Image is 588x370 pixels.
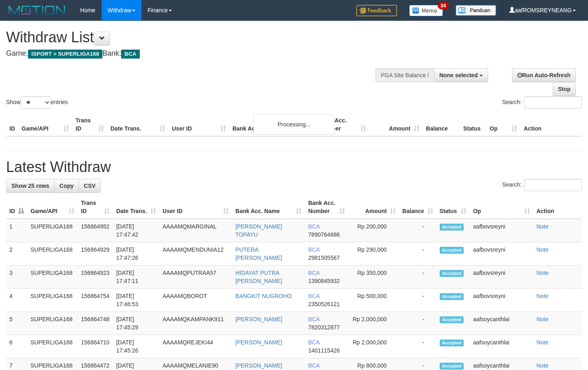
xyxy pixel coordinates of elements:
[113,266,159,289] td: [DATE] 17:47:11
[524,96,582,109] input: Search:
[78,312,113,335] td: 156864748
[308,347,340,354] span: Copy 1401115426 to clipboard
[369,113,423,136] th: Amount
[232,196,305,219] th: Bank Acc. Name: activate to sort column ascending
[78,219,113,242] td: 156864952
[6,219,27,242] td: 1
[399,335,436,358] td: -
[470,219,533,242] td: aafbovsreyni
[440,224,464,231] span: Accepted
[533,196,582,219] th: Action
[502,96,582,109] label: Search:
[308,231,340,238] span: Copy 7890764686 to clipboard
[229,113,316,136] th: Bank Acc. Name
[107,113,169,136] th: Date Trans.
[536,246,549,253] a: Note
[235,316,282,322] a: [PERSON_NAME]
[78,266,113,289] td: 156864923
[423,113,460,136] th: Balance
[159,196,232,219] th: User ID: activate to sort column ascending
[308,223,319,230] span: BCA
[6,4,68,16] img: MOTION_logo.png
[470,312,533,335] td: aafsoycanthlai
[159,335,232,358] td: AAAAMQREJEKI44
[305,196,348,219] th: Bank Acc. Number: activate to sort column ascending
[440,363,464,370] span: Accepted
[6,179,54,193] a: Show 25 rows
[78,289,113,312] td: 156864754
[113,335,159,358] td: [DATE] 17:45:26
[6,289,27,312] td: 4
[348,242,399,266] td: Rp 290,000
[399,266,436,289] td: -
[348,289,399,312] td: Rp 500,000
[121,50,139,59] span: BCA
[502,179,582,191] label: Search:
[536,293,549,299] a: Note
[72,113,107,136] th: Trans ID
[436,196,470,219] th: Status: activate to sort column ascending
[409,5,443,16] img: Button%20Memo.svg
[159,219,232,242] td: AAAAMQMARGINAL
[440,293,464,300] span: Accepted
[521,113,582,136] th: Action
[18,113,72,136] th: Game/API
[6,242,27,266] td: 2
[59,183,74,189] span: Copy
[27,335,78,358] td: SUPERLIGA168
[308,339,319,346] span: BCA
[536,339,549,346] a: Note
[399,196,436,219] th: Balance: activate to sort column ascending
[536,362,549,369] a: Note
[440,316,464,323] span: Accepted
[11,183,49,189] span: Show 25 rows
[27,242,78,266] td: SUPERLIGA168
[113,196,159,219] th: Date Trans.: activate to sort column ascending
[235,246,282,261] a: PUTERA [PERSON_NAME]
[235,339,282,346] a: [PERSON_NAME]
[399,289,436,312] td: -
[308,255,340,261] span: Copy 2981505567 to clipboard
[113,289,159,312] td: [DATE] 17:46:53
[553,82,576,96] a: Stop
[434,68,488,82] button: None selected
[348,335,399,358] td: Rp 2,000,000
[54,179,79,193] a: Copy
[524,179,582,191] input: Search:
[6,29,384,46] h1: Withdraw List
[348,196,399,219] th: Amount: activate to sort column ascending
[470,335,533,358] td: aafsoycanthlai
[399,312,436,335] td: -
[159,266,232,289] td: AAAAMQPUTRAA57
[159,312,232,335] td: AAAAMQKAMPANK911
[308,324,340,331] span: Copy 7820312877 to clipboard
[399,219,436,242] td: -
[27,219,78,242] td: SUPERLIGA168
[308,278,340,284] span: Copy 1390845932 to clipboard
[440,270,464,277] span: Accepted
[470,196,533,219] th: Op: activate to sort column ascending
[6,50,384,58] h4: Game: Bank:
[536,316,549,322] a: Note
[470,266,533,289] td: aafbovsreyni
[235,270,282,284] a: HIDAYAT PUTRA [PERSON_NAME]
[6,96,68,109] label: Show entries
[6,159,582,175] h1: Latest Withdraw
[78,179,101,193] a: CSV
[308,270,319,276] span: BCA
[512,68,576,82] a: Run Auto-Refresh
[536,270,549,276] a: Note
[78,196,113,219] th: Trans ID: activate to sort column ascending
[470,289,533,312] td: aafbovsreyni
[235,293,291,299] a: BANGKIT NUGROHO
[6,312,27,335] td: 5
[439,72,478,78] span: None selected
[113,242,159,266] td: [DATE] 17:47:26
[308,246,319,253] span: BCA
[536,223,549,230] a: Note
[6,266,27,289] td: 3
[6,335,27,358] td: 6
[316,113,369,136] th: Bank Acc. Number
[470,242,533,266] td: aafbovsreyni
[356,5,397,16] img: Feedback.jpg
